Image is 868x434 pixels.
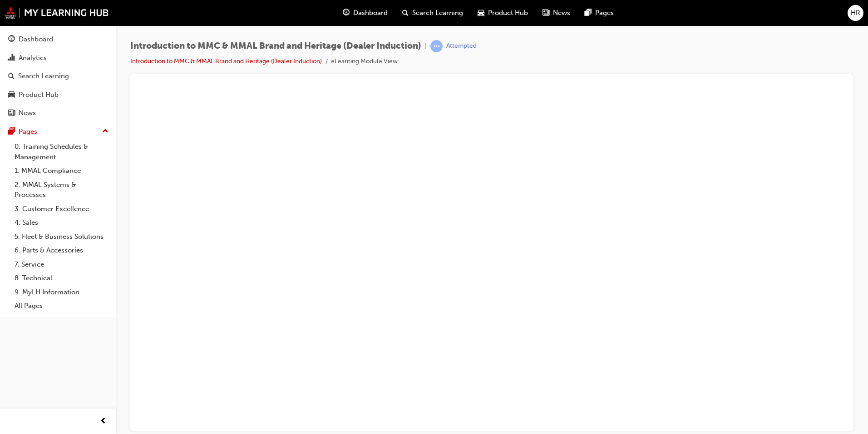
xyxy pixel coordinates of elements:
[11,243,112,257] a: 6. Parts & Accessories
[18,71,69,81] div: Search Learning
[430,40,443,52] span: learningRecordVerb_ATTEMPT-icon
[335,4,395,22] a: guage-iconDashboard
[395,4,470,22] a: search-iconSearch Learning
[130,57,322,65] a: Introduction to MMC & MMAL Brand and Heritage (Dealer Induction)
[11,178,112,202] a: 2. MMAL Systems & Processes
[8,35,15,44] span: guage-icon
[851,8,860,18] span: HR
[488,8,528,18] span: Product Hub
[478,7,484,19] span: car-icon
[19,53,47,63] div: Analytics
[412,8,463,18] span: Search Learning
[4,50,112,66] a: Analytics
[11,140,112,164] a: 0. Training Schedules & Management
[470,4,535,22] a: car-iconProduct Hub
[4,86,112,103] a: Product Hub
[11,216,112,230] a: 4. Sales
[425,41,427,51] span: |
[343,7,350,19] span: guage-icon
[130,41,421,51] span: Introduction to MMC & MMAL Brand and Heritage (Dealer Induction)
[11,230,112,244] a: 5. Fleet & Business Solutions
[11,257,112,272] a: 7. Service
[19,126,37,137] div: Pages
[5,7,109,19] img: mmal
[353,8,388,18] span: Dashboard
[8,72,15,81] span: search-icon
[331,56,398,67] li: eLearning Module View
[585,7,592,19] span: pages-icon
[19,34,53,45] div: Dashboard
[4,105,112,121] a: News
[4,29,112,123] button: DashboardAnalyticsSearch LearningProduct HubNews
[100,416,107,427] span: prev-icon
[19,90,59,100] div: Product Hub
[8,109,15,117] span: news-icon
[577,4,621,22] a: pages-iconPages
[402,7,409,19] span: search-icon
[11,271,112,285] a: 8. Technical
[4,123,112,140] button: Pages
[11,164,112,178] a: 1. MMAL Compliance
[102,126,108,137] span: up-icon
[8,128,15,136] span: pages-icon
[11,299,112,313] a: All Pages
[8,91,15,99] span: car-icon
[553,8,570,18] span: News
[11,285,112,299] a: 9. MyLH Information
[11,202,112,216] a: 3. Customer Excellence
[4,31,112,48] a: Dashboard
[542,7,549,19] span: news-icon
[446,42,477,50] div: Attempted
[4,68,112,85] a: Search Learning
[595,8,614,18] span: Pages
[8,54,15,62] span: chart-icon
[848,5,863,21] button: HR
[19,108,36,118] div: News
[535,4,577,22] a: news-iconNews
